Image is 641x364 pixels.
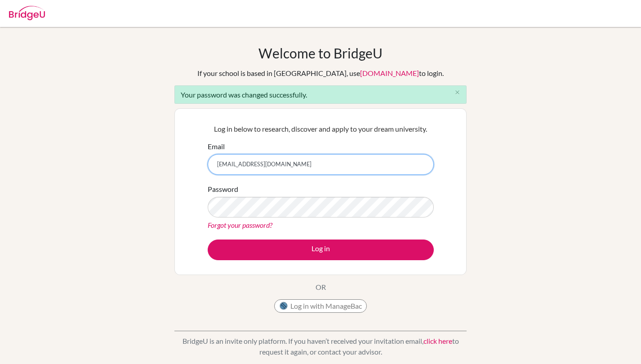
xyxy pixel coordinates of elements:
[208,221,272,229] a: Forgot your password?
[316,282,326,293] p: OR
[197,68,444,79] div: If your school is based in [GEOGRAPHIC_DATA], use to login.
[208,141,225,152] label: Email
[9,6,45,20] img: Bridge-U
[208,240,434,260] button: Log in
[208,184,238,195] label: Password
[258,45,383,61] h1: Welcome to BridgeU
[454,89,461,96] i: close
[174,85,467,104] div: Your password was changed successfully.
[423,337,452,345] a: click here
[274,299,367,313] button: Log in with ManageBac
[360,69,419,77] a: [DOMAIN_NAME]
[448,86,466,99] button: Close
[208,124,434,134] p: Log in below to research, discover and apply to your dream university.
[174,336,467,357] p: BridgeU is an invite only platform. If you haven’t received your invitation email, to request it ...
